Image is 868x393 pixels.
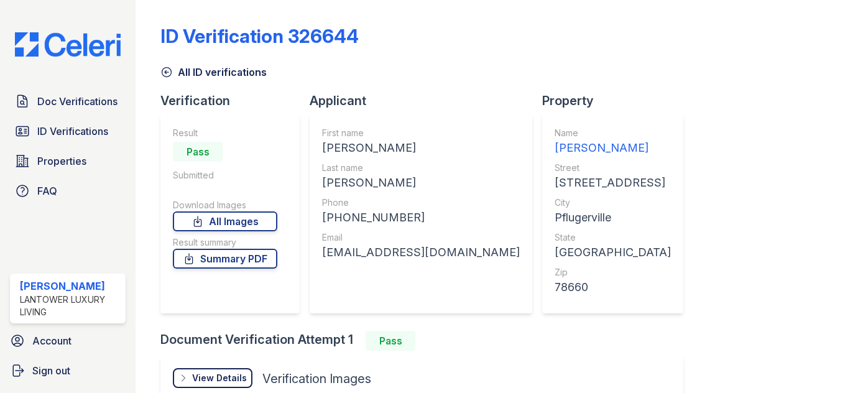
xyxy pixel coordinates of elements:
a: All Images [173,211,277,231]
span: Account [32,333,72,348]
div: Property [542,92,693,109]
a: Account [5,328,131,353]
div: Result [173,127,277,139]
div: 78660 [555,279,671,296]
div: Last name [322,162,520,174]
div: [PERSON_NAME] [322,174,520,192]
div: Lantower Luxury Living [20,294,121,318]
div: [STREET_ADDRESS] [555,174,671,192]
div: [EMAIL_ADDRESS][DOMAIN_NAME] [322,244,520,261]
a: Doc Verifications [10,89,126,114]
div: Pflugerville [555,209,671,226]
div: Download Images [173,199,277,211]
div: Result summary [173,236,277,249]
a: Properties [10,149,126,173]
div: Applicant [310,92,542,109]
div: Pass [366,331,415,351]
div: Verification [160,92,310,109]
span: Doc Verifications [37,94,118,109]
span: ID Verifications [37,124,108,139]
div: Street [555,162,671,174]
div: ID Verification 326644 [160,25,359,47]
a: ID Verifications [10,119,126,144]
div: Document Verification Attempt 1 [160,331,693,351]
div: Submitted [173,169,277,182]
a: Summary PDF [173,249,277,269]
div: [PERSON_NAME] [322,139,520,157]
div: Verification Images [262,370,371,387]
span: Properties [37,154,86,169]
a: Sign out [5,358,131,383]
a: Name [PERSON_NAME] [555,127,671,157]
div: [PERSON_NAME] [555,139,671,157]
span: FAQ [37,183,57,198]
div: [GEOGRAPHIC_DATA] [555,244,671,261]
div: Email [322,231,520,244]
img: CE_Logo_Blue-a8612792a0a2168367f1c8372b55b34899dd931a85d93a1a3d3e32e68fde9ad4.png [5,32,131,56]
div: [PHONE_NUMBER] [322,209,520,226]
div: Phone [322,196,520,209]
div: City [555,196,671,209]
div: First name [322,127,520,139]
div: Zip [555,266,671,279]
div: [PERSON_NAME] [20,279,121,294]
div: Pass [173,142,223,162]
div: State [555,231,671,244]
a: FAQ [10,178,126,203]
div: Name [555,127,671,139]
div: View Details [192,372,247,384]
span: Sign out [32,363,70,378]
a: All ID verifications [160,65,267,80]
